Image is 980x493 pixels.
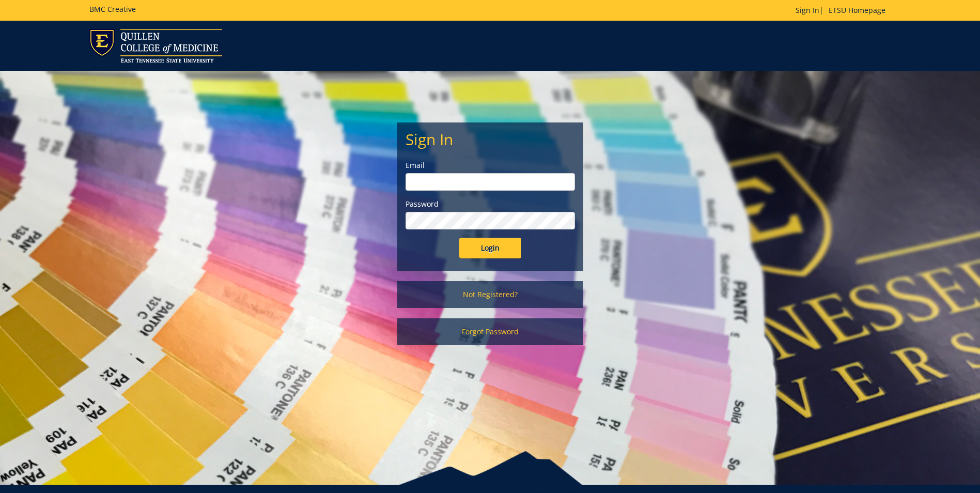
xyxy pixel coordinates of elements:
[406,160,575,171] label: Email
[406,199,575,209] label: Password
[406,131,575,148] h2: Sign In
[89,29,222,63] img: ETSU logo
[89,5,136,13] h5: BMC Creative
[397,281,583,308] a: Not Registered?
[459,238,521,258] input: Login
[796,5,891,16] p: |
[796,5,819,15] a: Sign In
[397,318,583,345] a: Forgot Password
[823,5,891,15] a: ETSU Homepage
